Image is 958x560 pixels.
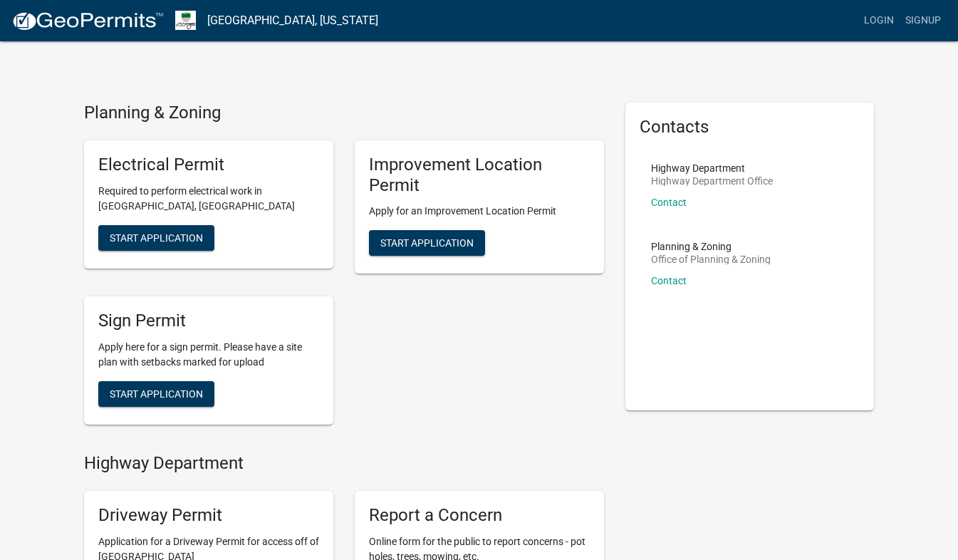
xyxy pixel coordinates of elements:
h5: Contacts [640,117,860,138]
h4: Highway Department [84,453,604,474]
h5: Report a Concern [369,505,590,526]
p: Apply for an Improvement Location Permit [369,204,590,219]
button: Start Application [369,230,485,256]
p: Apply here for a sign permit. Please have a site plan with setbacks marked for upload [98,340,319,370]
button: Start Application [98,225,214,251]
a: Contact [651,275,687,286]
h5: Sign Permit [98,311,319,331]
h5: Driveway Permit [98,505,319,526]
a: Contact [651,197,687,208]
p: Office of Planning & Zoning [651,254,771,264]
h5: Improvement Location Permit [369,155,590,196]
p: Highway Department Office [651,176,773,186]
button: Start Application [98,381,214,407]
a: Login [858,7,900,34]
a: Signup [900,7,947,34]
span: Start Application [110,232,203,243]
h4: Planning & Zoning [84,103,604,123]
a: [GEOGRAPHIC_DATA], [US_STATE] [207,9,378,33]
p: Highway Department [651,163,773,173]
p: Planning & Zoning [651,242,771,252]
span: Start Application [380,237,474,249]
span: Start Application [110,388,203,400]
h5: Electrical Permit [98,155,319,175]
p: Required to perform electrical work in [GEOGRAPHIC_DATA], [GEOGRAPHIC_DATA] [98,184,319,214]
img: Morgan County, Indiana [175,11,196,30]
